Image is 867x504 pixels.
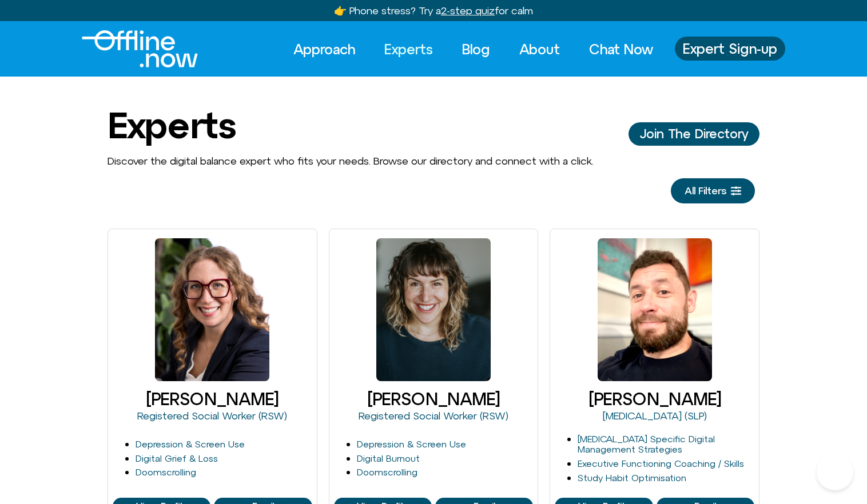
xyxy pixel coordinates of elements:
[367,389,500,409] a: [PERSON_NAME]
[357,453,420,463] a: Digital Burnout
[357,439,466,449] a: Depression & Screen Use
[283,37,365,62] a: Approach
[359,410,508,422] a: Registered Social Worker (RSW)
[603,410,707,422] a: [MEDICAL_DATA] (SLP)
[629,122,759,145] a: Join The Director
[452,37,500,62] a: Blog
[82,30,198,67] img: offline.now
[108,155,594,167] span: Discover the digital balance expert who fits your needs. Browse our directory and connect with a ...
[509,37,570,62] a: About
[137,410,287,422] a: Registered Social Worker (RSW)
[441,5,495,17] u: 2-step quiz
[578,473,686,483] a: Study Habit Optimisation
[685,185,726,197] span: All Filters
[817,454,853,490] iframe: Botpress
[671,178,755,203] a: All Filters
[334,5,533,17] a: 👉 Phone stress? Try a2-step quizfor calm
[579,37,663,62] a: Chat Now
[136,467,196,477] a: Doomscrolling
[578,434,715,455] a: [MEDICAL_DATA] Specific Digital Management Strategies
[82,30,178,67] div: Logo
[136,439,245,449] a: Depression & Screen Use
[357,467,417,477] a: Doomscrolling
[136,453,218,463] a: Digital Grief & Loss
[578,458,744,469] a: Executive Functioning Coaching / Skills
[588,389,721,409] a: [PERSON_NAME]
[675,37,785,61] a: Expert Sign-up
[374,37,443,62] a: Experts
[146,389,279,409] a: [PERSON_NAME]
[108,105,236,145] h1: Experts
[683,41,777,56] span: Expert Sign-up
[640,127,748,141] span: Join The Directory
[283,37,663,62] nav: Menu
